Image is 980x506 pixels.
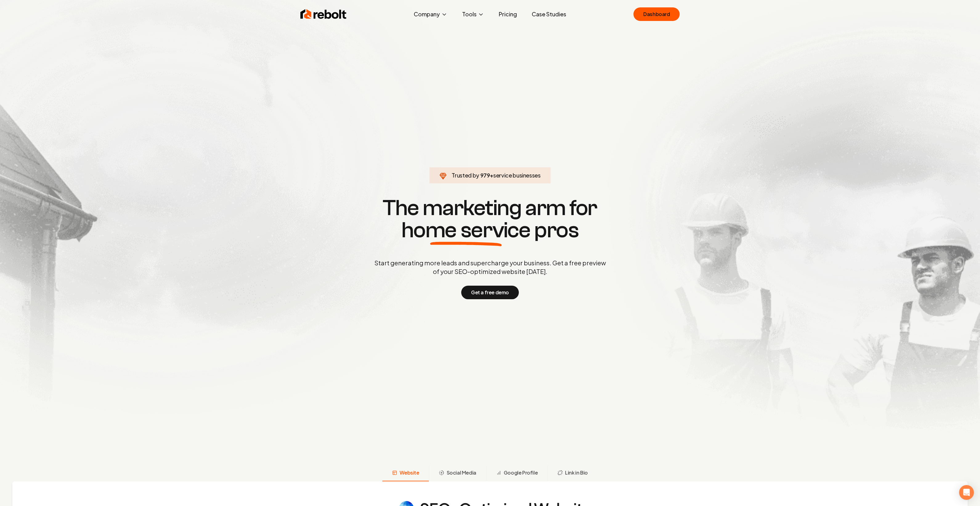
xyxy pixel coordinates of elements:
span: home service [401,219,531,241]
a: Case Studies [527,8,571,20]
span: Link in Bio [565,469,588,476]
span: Google Profile [504,469,538,476]
button: Get a free demo [461,286,519,299]
span: 979 [480,171,490,180]
button: Website [382,465,429,481]
span: Website [400,469,419,476]
button: Company [409,8,452,20]
span: Social Media [446,469,476,476]
button: Tools [457,8,489,20]
button: Google Profile [486,465,547,481]
button: Social Media [429,465,486,481]
a: Dashboard [633,7,680,21]
p: Start generating more leads and supercharge your business. Get a free preview of your SEO-optimiz... [373,259,607,276]
div: Open Intercom Messenger [959,485,974,500]
button: Link in Bio [547,465,598,481]
img: Rebolt Logo [300,8,347,20]
span: Trusted by [452,172,479,179]
span: service businesses [493,172,541,179]
span: + [490,172,493,179]
h1: The marketing arm for pros [342,197,638,241]
a: Pricing [494,8,522,20]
